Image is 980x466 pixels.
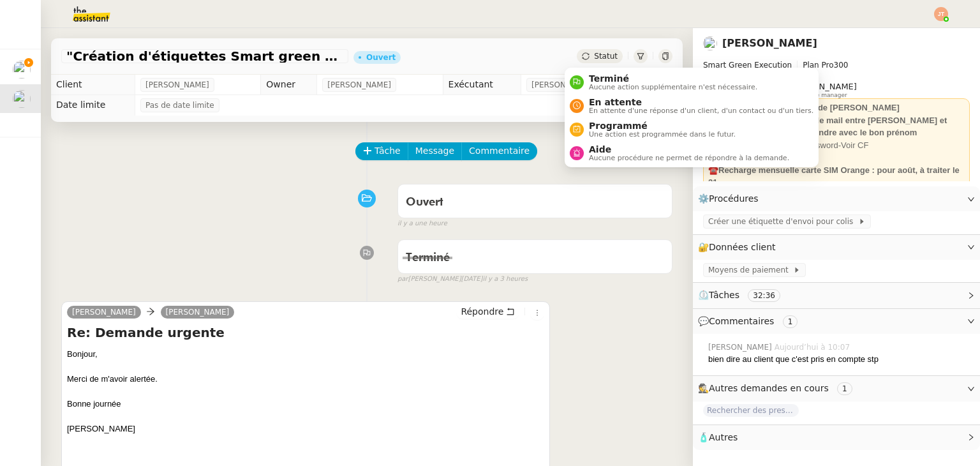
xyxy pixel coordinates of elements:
[698,290,791,300] span: ⏲️
[397,218,447,229] span: il y a une heure
[708,264,793,276] span: Moyens de paiement
[408,142,462,160] button: Message
[934,7,948,21] img: svg
[67,398,544,435] div: Bonne journée
[837,382,852,395] nz-tag: 1
[708,139,965,152] div: [PERSON_NAME] a un 1Password-Voir CF
[788,82,857,91] span: [PERSON_NAME]
[482,274,528,285] span: il y a 3 heures
[145,99,214,112] span: Pas de date limite
[748,289,780,302] nz-tag: 32:36
[589,73,757,84] span: Terminé
[703,61,792,70] span: Smart Green Execution
[698,383,857,393] span: 🕵️
[693,425,980,450] div: 🧴Autres
[531,79,621,91] span: [PERSON_NAME][DATE]
[67,373,544,386] div: Merci de m'avoir alertée.
[469,144,530,158] span: Commentaire
[66,50,343,63] span: "Création d'étiquettes Smart green Execution (réponses)" a été modifié récemment.
[589,121,736,131] span: Programmé
[456,304,519,319] button: Répondre
[366,54,396,61] div: Ouvert
[161,306,235,318] a: [PERSON_NAME]
[709,383,829,393] span: Autres demandes en cours
[708,342,775,353] span: [PERSON_NAME]
[708,116,947,138] strong: ⚠️ vigilance sur qui envoie le mail entre [PERSON_NAME] et [PERSON_NAME] pour répondre avec le bo...
[698,316,803,326] span: 💬
[788,82,857,98] app-user-label: Knowledge manager
[589,97,813,107] span: En attente
[375,144,401,158] span: Tâche
[708,164,965,189] div: ☎️
[708,353,970,366] div: bien dire au client que c'est pris en compte stp
[397,274,528,285] small: [PERSON_NAME][DATE]
[145,79,209,91] span: [PERSON_NAME]
[708,215,858,228] span: Créer une étiquette d'envoi pour colis
[355,142,408,160] button: Tâche
[698,432,738,442] span: 🧴
[589,131,736,138] span: Une action est programmée dans le futur.
[406,252,450,264] span: Terminé
[693,376,980,401] div: 🕵️Autres demandes en cours 1
[589,154,789,162] span: Aucune procédure ne permet de répondre à la demande.
[594,52,618,61] span: Statut
[703,404,799,417] span: Rechercher des prestataires pour formation IA
[461,142,537,160] button: Commentaire
[589,84,757,91] span: Aucune action supplémentaire n'est nécessaire.
[461,305,503,318] span: Répondre
[722,37,817,49] a: [PERSON_NAME]
[327,79,391,91] span: [PERSON_NAME]
[698,240,781,255] span: 🔐
[589,144,789,154] span: Aide
[709,290,739,300] span: Tâches
[406,197,443,208] span: Ouvert
[709,316,774,326] span: Commentaires
[709,432,738,442] span: Autres
[443,75,521,95] td: Exécutant
[693,283,980,308] div: ⏲️Tâches 32:36
[709,193,759,204] span: Procédures
[67,348,544,361] div: Bonjour,
[589,107,813,114] span: En attente d'une réponse d'un client, d'un contact ou d'un tiers.
[803,61,833,70] span: Plan Pro
[415,144,454,158] span: Message
[67,324,544,342] h4: Re: Demande urgente
[693,186,980,211] div: ⚙️Procédures
[834,61,849,70] span: 300
[698,192,764,206] span: ⚙️
[708,165,960,188] strong: Recharge mensuelle carte SIM Orange : pour août, à traiter le 21
[775,342,852,353] span: Aujourd’hui à 10:07
[693,235,980,260] div: 🔐Données client
[51,75,135,95] td: Client
[67,423,544,435] div: [PERSON_NAME]
[709,242,776,252] span: Données client
[397,274,408,285] span: par
[783,315,798,328] nz-tag: 1
[67,306,141,318] a: [PERSON_NAME]
[13,61,31,79] img: users%2FdHO1iM5N2ObAeWsI96eSgBoqS9g1%2Favatar%2Fdownload.png
[51,95,135,116] td: Date limite
[703,36,717,50] img: users%2FCpOvfnS35gVlFluOr45fH1Vsc9n2%2Favatar%2F1517393979221.jpeg
[13,90,31,108] img: users%2FCpOvfnS35gVlFluOr45fH1Vsc9n2%2Favatar%2F1517393979221.jpeg
[261,75,317,95] td: Owner
[693,309,980,334] div: 💬Commentaires 1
